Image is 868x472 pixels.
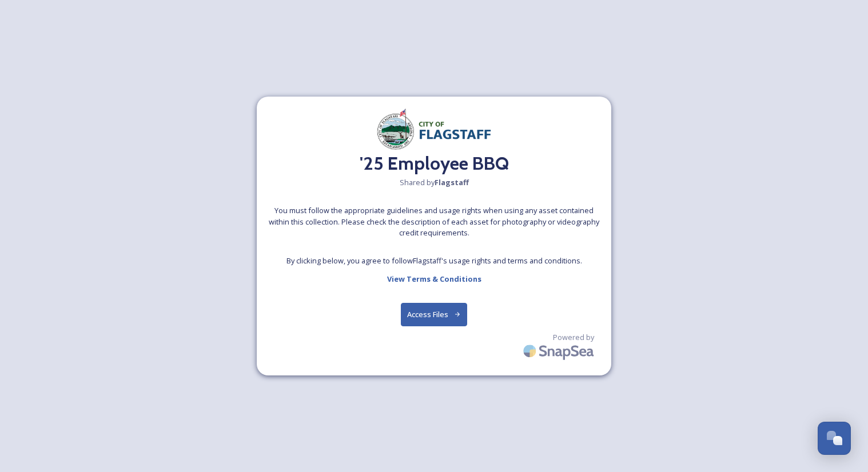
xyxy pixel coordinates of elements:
[553,332,594,343] span: Powered by
[360,150,509,177] h2: '25 Employee BBQ
[286,255,582,266] span: By clicking below, you agree to follow Flagstaff 's usage rights and terms and conditions.
[401,303,468,326] button: Access Files
[520,338,600,365] img: SnapSea Logo
[435,177,469,187] strong: Flagstaff
[387,272,481,286] a: View Terms & Conditions
[377,108,491,150] img: Document.png
[268,205,600,238] span: You must follow the appropriate guidelines and usage rights when using any asset contained within...
[400,177,469,188] span: Shared by
[387,274,481,284] strong: View Terms & Conditions
[818,422,851,455] button: Open Chat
